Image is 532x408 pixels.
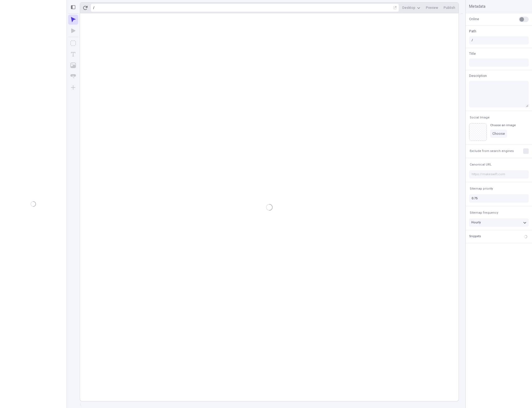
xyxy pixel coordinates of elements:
span: Path [469,29,476,34]
button: Text [68,49,78,59]
span: Canonical URL [470,162,492,167]
button: Image [68,60,78,70]
span: Exclude from search engines [470,149,514,153]
button: Canonical URL [469,161,493,168]
button: Sitemap priority [469,185,494,192]
div: Snippets [469,234,481,239]
span: Publish [444,6,455,10]
button: Desktop [400,4,423,12]
span: Sitemap frequency [470,211,498,215]
input: https://makeswift.com [469,170,529,179]
button: Preview [424,4,440,12]
button: Button [68,71,78,81]
span: Sitemap priority [470,187,493,191]
button: Publish [441,4,457,12]
button: Hourly [469,218,529,227]
span: Title [469,51,476,56]
span: Hourly [471,220,481,225]
span: Choose [492,131,505,136]
span: Preview [426,6,438,10]
div: Choose an image [490,123,516,127]
button: Exclude from search engines [469,148,515,154]
button: Social Image [469,114,491,121]
button: Box [68,38,78,48]
span: Desktop [402,6,415,10]
button: Choose [490,130,507,138]
span: Social Image [470,115,490,120]
span: Online [469,17,479,22]
div: / [93,6,94,10]
span: Description [469,73,487,78]
button: Sitemap frequency [469,210,499,216]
